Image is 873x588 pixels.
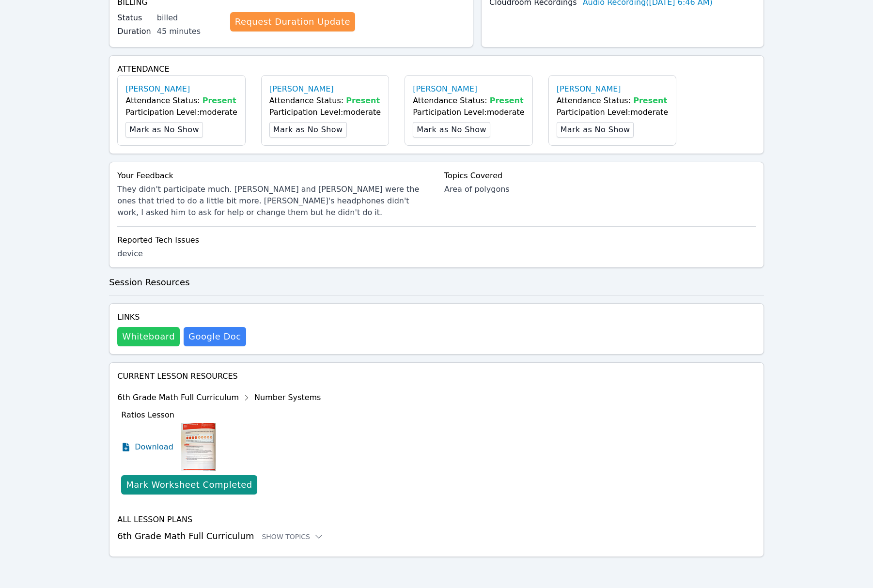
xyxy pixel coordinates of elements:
div: 6th Grade Math Full Curriculum Number Systems [117,390,321,405]
span: Present [490,96,524,105]
button: Mark as No Show [413,122,490,138]
button: Mark as No Show [269,122,347,138]
div: Attendance Status: [269,95,381,107]
button: Mark as No Show [125,122,203,138]
h4: Current Lesson Resources [117,371,756,382]
a: [PERSON_NAME] [125,83,190,95]
span: Present [633,96,667,105]
h3: Session Resources [109,276,764,289]
h4: Links [117,311,246,323]
div: Area of polygons [444,184,756,195]
div: They didn't participate much. [PERSON_NAME] and [PERSON_NAME] were the ones that tried to do a li... [117,184,429,218]
h3: 6th Grade Math Full Curriculum [117,529,756,543]
div: Attendance Status: [125,95,237,107]
div: billed [157,12,222,24]
img: Ratios Lesson [181,423,216,471]
div: Participation Level: moderate [125,107,237,118]
h4: All Lesson Plans [117,514,756,526]
a: Google Doc [184,327,246,346]
button: Whiteboard [117,327,180,346]
span: Present [346,96,380,105]
button: Mark Worksheet Completed [121,475,257,495]
li: device [117,248,756,260]
span: Download [135,441,173,453]
div: Reported Tech Issues [117,234,756,246]
span: Ratios Lesson [121,410,174,419]
div: Attendance Status: [557,95,668,107]
div: Attendance Status: [413,95,524,107]
span: Present [203,96,236,105]
a: [PERSON_NAME] [269,83,334,95]
div: Participation Level: moderate [269,107,381,118]
label: Status [117,12,151,24]
div: 45 minutes [157,26,222,37]
div: Your Feedback [117,170,429,182]
div: Participation Level: moderate [557,107,668,118]
button: Show Topics [262,532,324,542]
a: [PERSON_NAME] [413,83,477,95]
a: [PERSON_NAME] [557,83,621,95]
h4: Attendance [117,63,756,75]
a: Request Duration Update [230,12,355,31]
label: Duration [117,26,151,37]
div: Mark Worksheet Completed [126,478,252,492]
div: Topics Covered [444,170,756,182]
div: Participation Level: moderate [413,107,524,118]
a: Download [121,423,173,471]
button: Mark as No Show [557,122,634,138]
